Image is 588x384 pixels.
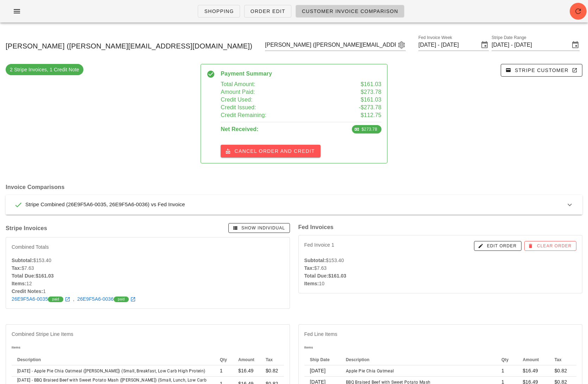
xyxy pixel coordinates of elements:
span: , [73,296,75,302]
label: Stripe Date Range [492,35,526,40]
span: Credit Issued: [221,104,256,111]
span: Edit Order [479,243,517,249]
span: $161.03 [361,80,381,88]
span: [PERSON_NAME] ([PERSON_NAME][EMAIL_ADDRESS][DOMAIN_NAME]) [6,40,252,52]
h6: Items [12,344,284,351]
th: Description [12,354,214,365]
span: $161.03 [361,96,381,104]
label: Fed Invoice Week [418,35,452,40]
th: Description [340,354,496,365]
h3: Invoice Comparisons [6,183,582,191]
strong: Total Due: [12,273,36,279]
strong: Subtotal: [304,258,326,263]
div: $7.63 [12,264,284,272]
input: Search by email or name [265,39,396,51]
span: Credit Used: [221,96,252,104]
a: Stripe Customer [501,64,582,77]
td: Apple Pie Chia Oatmeal [340,365,496,377]
button: Clear Order [524,241,576,251]
span: Customer Invoice Comparison [302,8,398,14]
td: $0.82 [549,365,576,377]
th: Amount [517,354,549,365]
span: Clear Order [529,243,572,249]
span: $273.78 [361,88,381,96]
th: Amount [233,354,260,365]
button: Stripe Combined (26E9F5A6-0035, 26E9F5A6-0036) vs Fed Invoice [6,195,582,215]
div: 12 [12,280,284,287]
div: $153.40 [304,256,577,264]
span: -$273.78 [359,104,381,111]
span: Shopping [204,8,234,14]
strong: Credit Notes: [12,288,43,294]
span: 2 Stripe Invoices [10,64,79,75]
span: Total Amount: [221,80,255,88]
h3: Fed Invoices [298,223,583,231]
div: Fed Line Items [299,325,582,344]
div: Combined Stripe Line Items [6,325,290,344]
span: paid [52,297,59,302]
td: $16.49 [517,365,549,377]
h6: Items [304,344,577,351]
a: Shopping [198,5,240,18]
td: $16.49 [233,365,260,377]
span: Show Individual [233,225,285,231]
span: Net Received: [221,125,258,133]
th: Tax [260,354,284,365]
a: 26E9F5A6-0035paid [12,296,70,302]
button: appended action [397,41,406,49]
span: Stripe Customer [507,67,576,73]
th: Qty [214,354,233,365]
strong: Tax: [304,265,314,271]
strong: Subtotal: [12,258,33,263]
td: 1 [214,365,233,377]
a: 26E9F5A6-0036paid [77,296,136,302]
th: Tax [549,354,576,365]
td: [DATE] [304,365,340,377]
span: Order Edit [250,8,285,14]
h3: Stripe Invoices [6,224,47,232]
span: Amount Paid: [221,88,255,96]
td: 1 [496,365,517,377]
strong: Total Due: [304,273,328,279]
span: Stripe Combined (26E9F5A6-0035, 26E9F5A6-0036) vs Fed Invoice [25,201,185,207]
strong: Tax: [12,265,21,271]
a: Order Edit [244,5,291,18]
div: $161.03 [12,272,284,280]
div: 10 [304,280,577,287]
td: [DATE] - Apple Pie Chia Oatmeal ([PERSON_NAME]) (Small, Breakfast, Low Carb High Protein) [12,365,214,377]
span: paid [118,297,125,302]
div: 1 [12,287,284,295]
a: Customer Invoice Comparison [296,5,404,18]
span: Credit Remaining: [221,111,266,119]
span: $112.75 [361,111,381,119]
span: Fed Invoice 1 [304,241,334,251]
span: $273.78 [356,125,377,134]
span: , 1 Credit Note [47,66,79,73]
div: $153.40 [12,256,284,264]
a: Edit Order [474,241,521,251]
button: Cancel Order and Credit [221,145,320,157]
button: Show Individual [228,223,290,233]
strong: Items: [12,281,26,286]
th: Ship Date [304,354,340,365]
strong: Items: [304,281,319,286]
td: $0.82 [260,365,284,377]
th: Qty [496,354,517,365]
div: Combined Totals [12,243,49,251]
div: $161.03 [304,272,577,280]
span: Cancel Order and Credit [226,148,315,154]
div: $7.63 [304,264,577,272]
div: Payment Summary [221,70,381,78]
